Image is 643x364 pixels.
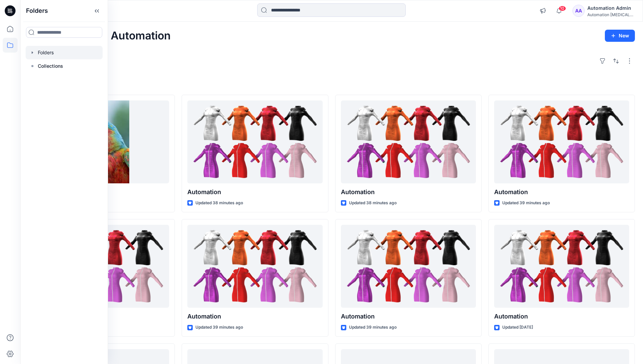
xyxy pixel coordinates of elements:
p: Collections [38,62,63,70]
p: Automation [341,312,476,321]
button: New [605,30,635,42]
p: Updated [DATE] [502,324,533,331]
p: Updated 38 minutes ago [349,200,397,207]
p: Automation [494,187,629,197]
p: Updated 39 minutes ago [349,324,397,331]
a: Automation [494,100,629,184]
a: Automation [494,225,629,308]
p: Automation [341,187,476,197]
p: Automation [187,187,322,197]
div: Automation [MEDICAL_DATA]... [587,12,635,17]
p: Updated 39 minutes ago [502,200,550,207]
a: Automation [187,100,322,184]
a: Automation [187,225,322,308]
p: Automation [494,312,629,321]
div: Automation Admin [587,4,635,12]
p: Updated 38 minutes ago [195,200,243,207]
h4: Styles [28,80,635,88]
p: Updated 39 minutes ago [195,324,243,331]
a: Automation [341,225,476,308]
a: Automation [341,100,476,184]
span: 10 [559,6,566,11]
div: AA [572,5,585,17]
p: Automation [187,312,322,321]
